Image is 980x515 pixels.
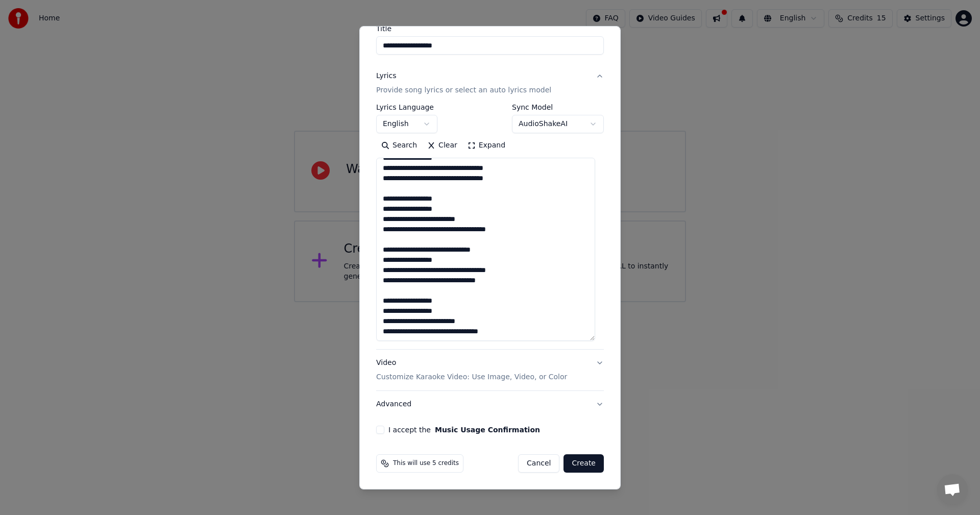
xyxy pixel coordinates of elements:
button: I accept the [435,426,540,433]
label: Lyrics Language [376,104,437,111]
p: Customize Karaoke Video: Use Image, Video, or Color [376,372,567,382]
div: LyricsProvide song lyrics or select an auto lyrics model [376,104,604,349]
div: Lyrics [376,71,396,81]
button: Create [563,454,604,473]
p: Provide song lyrics or select an auto lyrics model [376,85,551,95]
button: Expand [462,137,510,154]
label: Sync Model [512,104,604,111]
button: LyricsProvide song lyrics or select an auto lyrics model [376,63,604,104]
button: Advanced [376,391,604,418]
button: Clear [422,137,462,154]
label: Title [376,25,604,32]
label: I accept the [388,426,540,433]
div: Video [376,358,567,382]
button: VideoCustomize Karaoke Video: Use Image, Video, or Color [376,350,604,390]
span: This will use 5 credits [393,459,459,468]
button: Cancel [518,454,559,473]
button: Search [376,137,422,154]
